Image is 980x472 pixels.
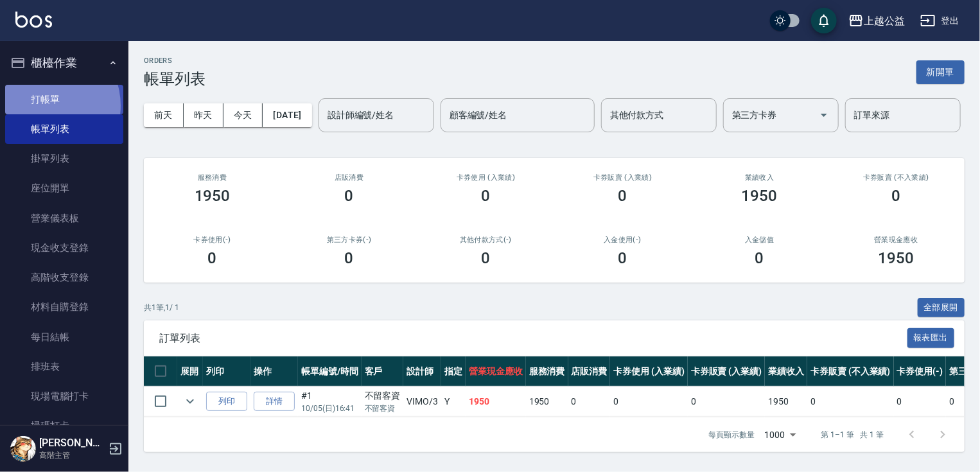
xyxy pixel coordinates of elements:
[39,450,105,461] p: 高階主管
[433,173,539,182] h2: 卡券使用 (入業績)
[755,249,764,267] h3: 0
[345,249,354,267] h3: 0
[5,352,123,381] a: 排班表
[879,249,914,267] h3: 1950
[706,173,812,182] h2: 業績收入
[345,187,354,205] h3: 0
[263,103,311,127] button: [DATE]
[296,173,402,182] h2: 店販消費
[843,173,949,182] h2: 卡券販賣 (不入業績)
[5,46,123,80] button: 櫃檯作業
[915,9,965,33] button: 登出
[864,13,905,29] div: 上越公益
[765,387,807,417] td: 1950
[403,356,441,387] th: 設計師
[144,302,179,313] p: 共 1 筆, 1 / 1
[254,392,295,412] a: 詳情
[195,187,231,205] h3: 1950
[568,387,611,417] td: 0
[5,114,123,144] a: 帳單列表
[365,389,401,403] div: 不留客資
[433,236,539,244] h2: 其他付款方式(-)
[688,356,766,387] th: 卡券販賣 (入業績)
[618,187,627,205] h3: 0
[10,436,36,462] img: Person
[177,356,203,387] th: 展開
[760,417,801,452] div: 1000
[301,403,358,414] p: 10/05 (日) 16:41
[570,173,676,182] h2: 卡券販賣 (入業績)
[298,356,362,387] th: 帳單編號/時間
[526,356,568,387] th: 服務消費
[814,105,834,125] button: Open
[5,204,123,233] a: 營業儀表板
[296,236,402,244] h2: 第三方卡券(-)
[365,403,401,414] p: 不留客資
[144,103,184,127] button: 前天
[765,356,807,387] th: 業績收入
[5,263,123,292] a: 高階收支登錄
[688,387,766,417] td: 0
[441,356,466,387] th: 指定
[916,66,965,78] a: 新開單
[610,356,688,387] th: 卡券使用 (入業績)
[708,429,755,441] p: 每頁顯示數量
[208,249,217,267] h3: 0
[892,187,901,205] h3: 0
[203,356,250,387] th: 列印
[907,328,955,348] button: 報表匯出
[742,187,778,205] h3: 1950
[5,292,123,322] a: 材料自購登錄
[568,356,611,387] th: 店販消費
[250,356,298,387] th: 操作
[811,8,837,33] button: save
[5,173,123,203] a: 座位開單
[570,236,676,244] h2: 入金使用(-)
[894,387,947,417] td: 0
[5,233,123,263] a: 現金收支登錄
[918,298,965,318] button: 全部展開
[441,387,466,417] td: Y
[159,236,265,244] h2: 卡券使用(-)
[223,103,263,127] button: 今天
[916,60,965,84] button: 新開單
[184,103,223,127] button: 昨天
[610,387,688,417] td: 0
[618,249,627,267] h3: 0
[466,356,526,387] th: 營業現金應收
[706,236,812,244] h2: 入金儲值
[807,387,893,417] td: 0
[843,236,949,244] h2: 營業現金應收
[298,387,362,417] td: #1
[907,331,955,344] a: 報表匯出
[482,187,491,205] h3: 0
[5,322,123,352] a: 每日結帳
[482,249,491,267] h3: 0
[807,356,893,387] th: 卡券販賣 (不入業績)
[821,429,884,441] p: 第 1–1 筆 共 1 筆
[403,387,441,417] td: VIMO /3
[180,392,200,411] button: expand row
[206,392,247,412] button: 列印
[159,173,265,182] h3: 服務消費
[894,356,947,387] th: 卡券使用(-)
[5,85,123,114] a: 打帳單
[39,437,105,450] h5: [PERSON_NAME]
[5,381,123,411] a: 現場電腦打卡
[159,332,907,345] span: 訂單列表
[526,387,568,417] td: 1950
[5,144,123,173] a: 掛單列表
[5,411,123,441] a: 掃碼打卡
[15,12,52,28] img: Logo
[144,57,206,65] h2: ORDERS
[362,356,404,387] th: 客戶
[466,387,526,417] td: 1950
[144,70,206,88] h3: 帳單列表
[843,8,910,34] button: 上越公益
